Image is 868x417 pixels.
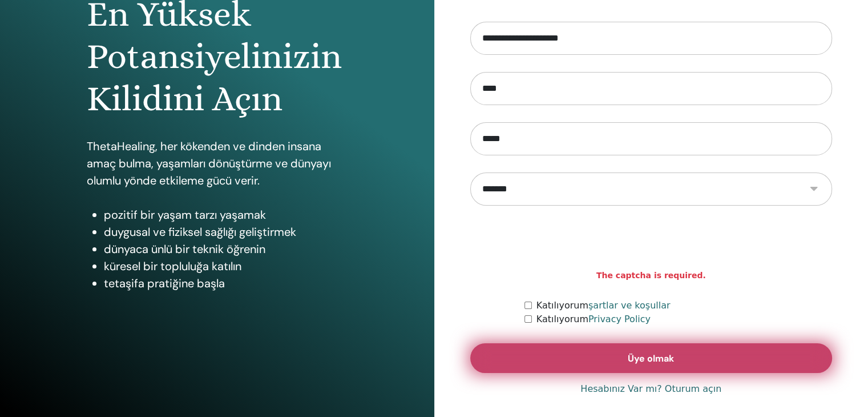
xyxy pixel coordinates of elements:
[104,240,348,258] li: dünyaca ünlü bir teknik öğrenin
[104,258,348,275] li: küresel bir topluluğa katılın
[536,299,671,312] label: Katılıyorum
[588,314,651,324] a: Privacy Policy
[104,206,348,223] li: pozitif bir yaşam tarzı yaşamak
[104,275,348,292] li: tetaşifa pratiğine başla
[588,300,671,311] a: şartlar ve koşullar
[536,312,651,326] label: Katılıyorum
[104,223,348,240] li: duygusal ve fiziksel sağlığı geliştirmek
[580,382,721,396] a: Hesabınız Var mı? Oturum açın
[470,343,833,373] button: Üye olmak
[87,138,348,189] p: ThetaHealing, her kökenden ve dinden insana amaç bulma, yaşamları dönüştürme ve dünyayı olumlu yö...
[596,270,706,282] strong: The captcha is required.
[564,223,738,267] iframe: reCAPTCHA
[628,352,674,364] span: Üye olmak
